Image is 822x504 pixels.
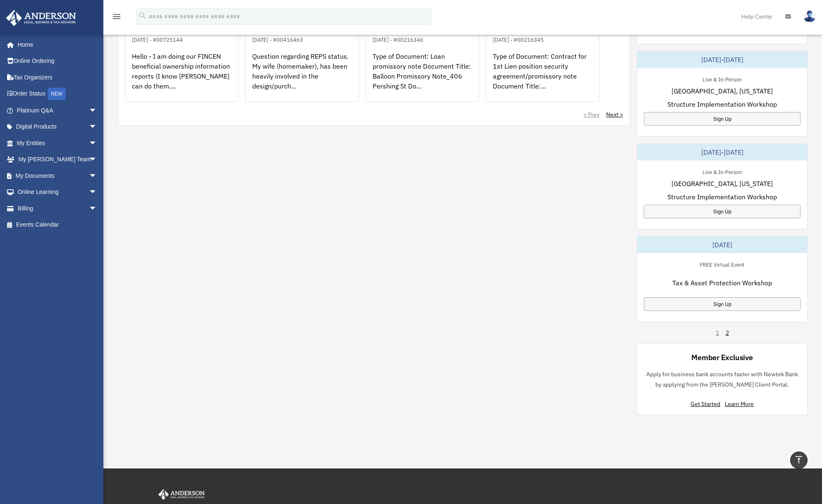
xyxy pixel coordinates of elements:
[486,35,550,43] div: [DATE] - #00216345
[4,10,79,26] img: Anderson Advisors Platinum Portal
[637,144,807,160] div: [DATE]-[DATE]
[644,205,800,218] a: Sign Up
[246,45,358,109] div: Question regarding REPS status. My wife (homemaker), has been heavily involved in the design/purc...
[6,119,110,135] a: Digital Productsarrow_drop_down
[637,236,807,253] div: [DATE]
[112,14,122,21] a: menu
[6,135,110,151] a: My Entitiesarrow_drop_down
[6,53,110,69] a: Online Ordering
[89,135,105,152] span: arrow_drop_down
[6,86,110,103] a: Order StatusNEW
[693,260,751,268] div: FREE Virtual Event
[6,200,110,217] a: Billingarrow_drop_down
[89,102,105,119] span: arrow_drop_down
[366,45,479,109] div: Type of Document: Loan promissory note Document Title: Balloon Promissory Note_406 Pershing St Do...
[667,99,777,109] span: Structure Implementation Workshop
[637,51,807,68] div: [DATE]-[DATE]
[89,200,105,217] span: arrow_drop_down
[6,69,110,86] a: Tax Organizers
[794,455,804,465] i: vertical_align_top
[644,369,800,389] p: Apply for business bank accounts faster with Newtek Bank by applying from the [PERSON_NAME] Clien...
[726,329,729,337] a: 2
[803,10,816,22] img: User Pic
[125,45,238,109] div: Hello - I am doing our FINCEN beneficial ownership information reports (I know [PERSON_NAME] can ...
[671,86,773,96] span: [GEOGRAPHIC_DATA], [US_STATE]
[6,167,110,184] a: My Documentsarrow_drop_down
[691,352,753,363] div: Member Exclusive
[6,217,110,233] a: Events Calendar
[245,7,359,102] a: Platinum Tax Question[DATE] - #00416463Question regarding REPS status. My wife (homemaker), has b...
[606,110,623,119] a: Next >
[6,36,105,53] a: Home
[6,102,110,119] a: Platinum Q&Aarrow_drop_down
[486,45,599,109] div: Type of Document: Contract for 1st Lien position security agreement/promissory note Document Titl...
[486,7,600,102] a: Platinum Document Review [DATE] 11:54[DATE] - #00216345Type of Document: Contract for 1st Lien po...
[366,35,430,43] div: [DATE] - #00216346
[89,167,105,184] span: arrow_drop_down
[366,7,479,102] a: Platinum Document Review [DATE] 11:56[DATE] - #00216346Type of Document: Loan promissory note Doc...
[48,88,66,100] div: NEW
[138,11,147,20] i: search
[790,451,808,469] a: vertical_align_top
[125,35,189,43] div: [DATE] - #00725144
[696,167,748,176] div: Live & In-Person
[725,400,754,408] a: Learn More
[6,151,110,168] a: My [PERSON_NAME] Teamarrow_drop_down
[691,400,724,408] a: Get Started
[644,297,800,311] a: Sign Up
[157,489,206,500] img: Anderson Advisors Platinum Portal
[246,35,310,43] div: [DATE] - #00416463
[112,12,122,21] i: menu
[89,119,105,136] span: arrow_drop_down
[667,192,777,202] span: Structure Implementation Workshop
[89,151,105,168] span: arrow_drop_down
[644,112,800,126] a: Sign Up
[671,179,773,189] span: [GEOGRAPHIC_DATA], [US_STATE]
[89,184,105,201] span: arrow_drop_down
[696,74,748,83] div: Live & In-Person
[6,184,110,201] a: Online Learningarrow_drop_down
[672,278,772,288] span: Tax & Asset Protection Workshop
[125,7,239,102] a: Platinum LLC Question[DATE] - #00725144Hello - I am doing our FINCEN beneficial ownership informa...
